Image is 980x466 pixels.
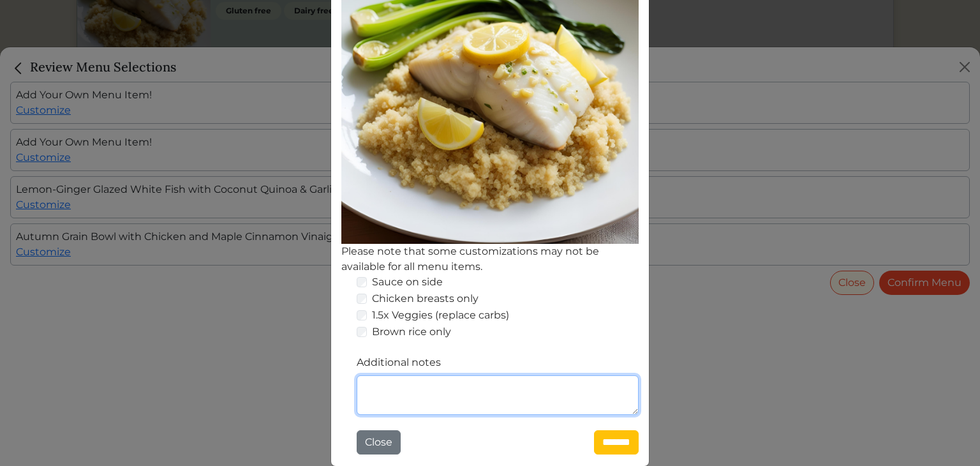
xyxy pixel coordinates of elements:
label: Sauce on side [372,274,443,290]
div: Please note that some customizations may not be available for all menu items. [341,244,639,274]
label: Chicken breasts only [372,291,479,306]
label: Additional notes [357,355,441,370]
button: Close [357,430,401,455]
label: Brown rice only [372,324,451,340]
label: 1.5x Veggies (replace carbs) [372,308,509,323]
